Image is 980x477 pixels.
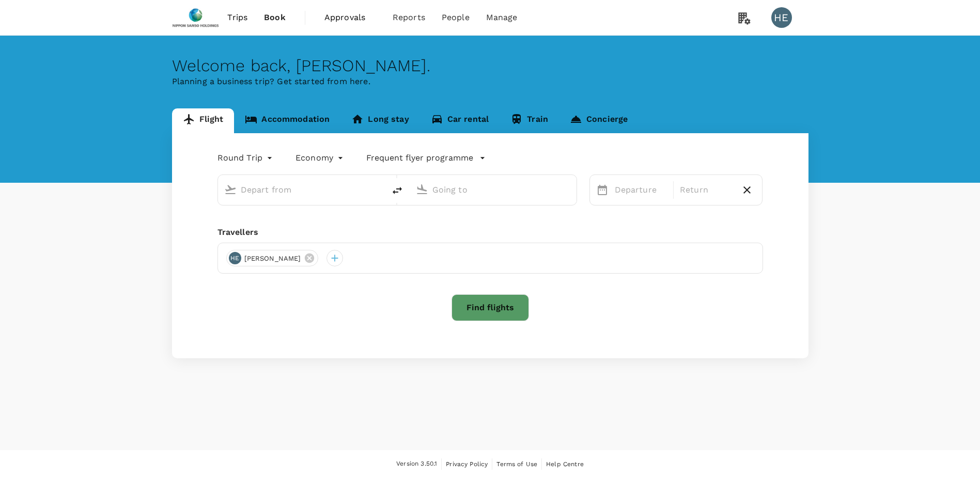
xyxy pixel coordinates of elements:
[546,458,584,470] a: Help Centre
[496,458,537,470] a: Terms of Use
[385,178,410,203] button: delete
[615,184,667,196] p: Departure
[172,108,235,133] a: Flight
[172,56,808,75] div: Welcome back , [PERSON_NAME] .
[238,253,307,264] span: [PERSON_NAME]
[420,108,500,133] a: Car rental
[432,182,555,198] input: Going to
[446,460,488,468] span: Privacy Policy
[680,184,732,196] p: Return
[264,11,286,24] span: Book
[340,108,419,133] a: Long stay
[172,6,220,29] img: Nippon Sanso Holdings Singapore Pte Ltd
[396,459,437,469] span: Version 3.50.1
[234,108,340,133] a: Accommodation
[295,150,346,166] div: Economy
[452,294,529,321] button: Find flights
[227,11,247,24] span: Trips
[569,188,571,190] button: Open
[217,150,275,166] div: Round Trip
[546,460,584,468] span: Help Centre
[496,460,537,468] span: Terms of Use
[172,75,808,88] p: Planning a business trip? Get started from here.
[241,182,363,198] input: Depart from
[226,250,319,266] div: HE[PERSON_NAME]
[366,152,486,164] button: Frequent flyer programme
[324,11,376,24] span: Approvals
[366,152,473,164] p: Frequent flyer programme
[446,458,488,470] a: Privacy Policy
[393,11,425,24] span: Reports
[378,188,380,190] button: Open
[500,108,559,133] a: Train
[559,108,639,133] a: Concierge
[486,11,518,24] span: Manage
[442,11,470,24] span: People
[229,252,241,264] div: HE
[217,226,763,239] div: Travellers
[771,7,792,28] div: HE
